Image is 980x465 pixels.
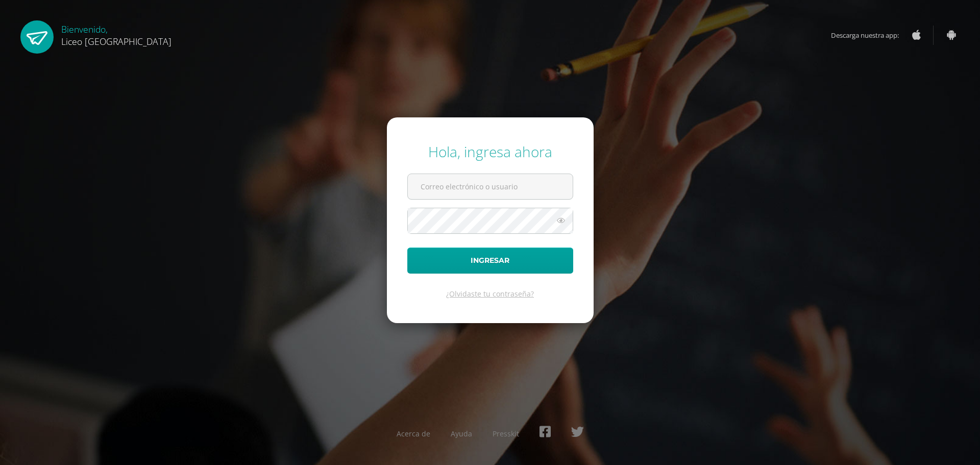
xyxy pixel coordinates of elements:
span: Descarga nuestra app: [831,26,909,45]
input: Correo electrónico o usuario [408,174,573,199]
a: Acerca de [397,429,430,438]
a: Presskit [493,429,519,438]
div: Hola, ingresa ahora [407,142,573,161]
div: Bienvenido, [61,20,171,47]
a: Ayuda [451,429,472,438]
a: ¿Olvidaste tu contraseña? [446,289,534,299]
button: Ingresar [407,248,573,274]
span: Liceo [GEOGRAPHIC_DATA] [61,35,171,47]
